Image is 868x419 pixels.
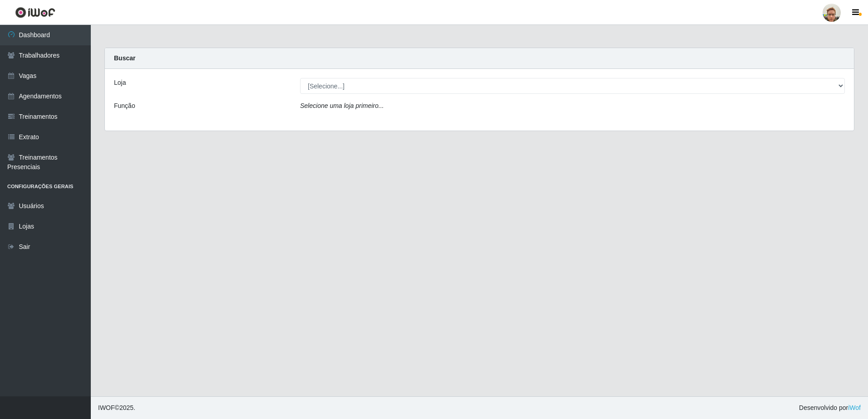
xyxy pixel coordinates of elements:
[98,404,115,411] span: IWOF
[114,54,135,62] strong: Buscar
[848,404,861,411] a: iWof
[114,78,126,88] label: Loja
[15,7,55,18] img: CoreUI Logo
[114,101,135,111] label: Função
[300,102,384,109] i: Selecione uma loja primeiro...
[799,403,861,413] span: Desenvolvido por
[98,403,135,413] span: © 2025 .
